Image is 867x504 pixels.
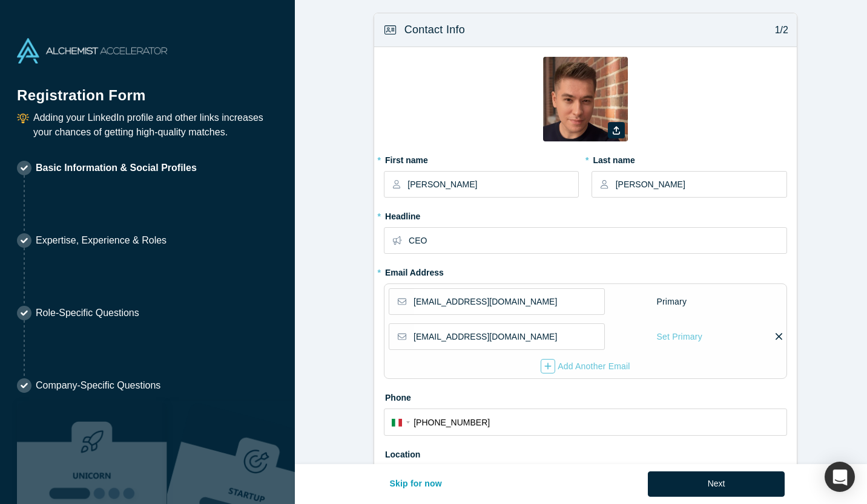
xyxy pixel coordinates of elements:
div: Primary [656,291,687,312]
label: Location [384,444,787,461]
p: Adding your LinkedIn profile and other links increases your chances of getting high-quality matches. [33,111,278,140]
div: Add Another Email [541,359,630,373]
label: First name [384,150,579,167]
label: Email Address [384,262,444,279]
p: Basic Information & Social Profiles [36,161,197,175]
label: Headline [384,206,787,223]
button: Next [648,471,785,497]
div: Set Primary [656,326,702,347]
img: Alchemist Accelerator Logo [17,38,167,63]
p: Role-Specific Questions [36,306,139,320]
p: Company-Specific Questions [36,378,160,393]
h3: Contact Info [404,22,465,38]
input: Partner, CEO [409,228,786,253]
label: Last name [592,150,786,167]
p: 1/2 [768,23,788,37]
h1: Registration Form [17,72,278,106]
label: Phone [384,387,787,404]
img: Profile user default [543,57,628,141]
button: Skip for now [377,471,455,497]
p: Expertise, Experience & Roles [36,233,166,248]
button: Add Another Email [540,358,631,374]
